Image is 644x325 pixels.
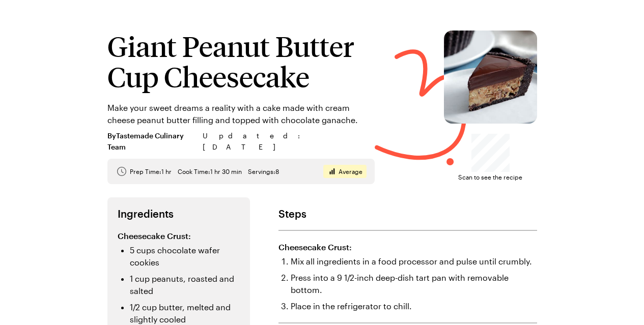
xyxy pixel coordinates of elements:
span: Scan to see the recipe [458,172,522,182]
span: Servings: 8 [248,167,279,175]
h2: Ingredients [118,208,240,220]
span: By Tastemade Culinary Team [107,130,197,153]
span: Prep Time: 1 hr [130,167,172,175]
li: Mix all ingredients in a food processor and pulse until crumbly. [291,255,537,268]
h1: Giant Peanut Butter Cup Cheesecake [107,31,375,92]
li: 5 cups chocolate wafer cookies [130,244,240,269]
li: Place in the refrigerator to chill. [291,300,537,312]
li: Press into a 9 1/2-inch deep-dish tart pan with removable bottom. [291,272,537,296]
span: Updated : [DATE] [203,130,375,153]
li: 1 cup peanuts, roasted and salted [130,273,240,297]
h3: Cheesecake Crust: [118,230,240,242]
h2: Steps [278,208,537,220]
p: Make your sweet dreams a reality with a cake made with cream cheese peanut butter filling and top... [107,102,375,126]
span: Average [339,167,362,175]
span: Cook Time: 1 hr 30 min [178,167,242,175]
h3: Cheesecake Crust: [278,241,537,253]
img: Giant Peanut Butter Cup Cheesecake [444,31,537,124]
